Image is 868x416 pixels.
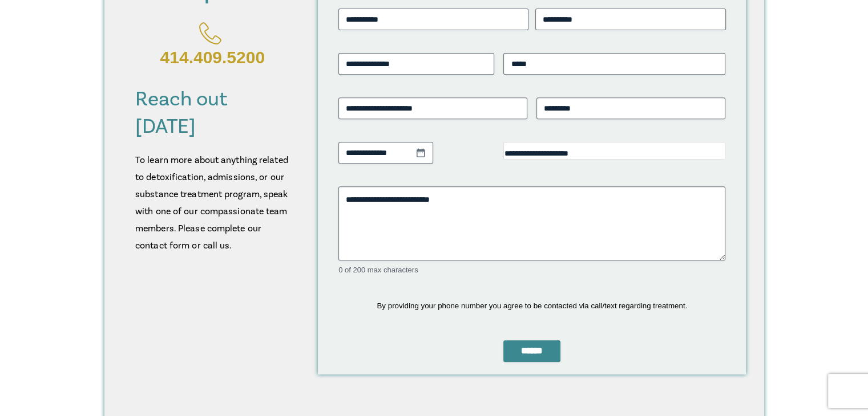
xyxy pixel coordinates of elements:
[160,48,265,67] span: 414.409.5200
[135,152,289,254] h3: To learn more about anything related to detoxification, admissions, or our substance treatment pr...
[338,265,725,276] div: 0 of 200 max characters
[135,15,289,74] a: 414.409.5200
[135,86,228,140] span: Reach out [DATE]
[377,301,687,310] span: By providing your phone number you agree to be contacted via call/text regarding treatment.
